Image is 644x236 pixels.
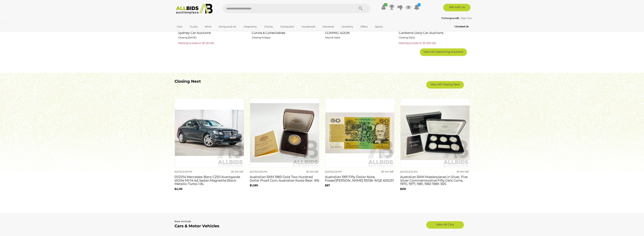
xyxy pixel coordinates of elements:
[381,4,386,11] a: ✔
[399,30,465,35] h2: Canberra Daily Car Auctions
[399,35,465,40] p: Closing Daily
[325,98,394,168] img: Australian 1991 Fifty Dollar Note, Fraser/Cole R513b WQE 605251
[306,170,318,173] strong: 5h 3m left
[174,98,244,195] a: [DATE] 6:30 PM 5h 3m left 01/2014 Mercedes-Benz C250 Avantgarde W204 MY14 4d Sedan Magnetite Blac...
[174,220,191,223] b: New Arrivals
[262,24,275,30] a: Charity
[231,170,243,173] strong: 5h 3m left
[174,24,185,30] a: Cars
[400,98,470,168] img: Australian RAM Masterpieces in Silver, Five Silver Commemorative Fifty Cent Coins, 1970, 1977, 19...
[174,224,219,228] b: Cars & Motor Vehicles
[178,35,244,40] p: Closing [DATE]
[459,17,460,20] span: |
[399,41,436,44] span: Starting to close in: 5h 33m 25s
[339,24,356,30] a: Jewellery
[174,170,208,174] div: [DATE] 6:30 PM
[174,30,206,36] a: [GEOGRAPHIC_DATA]
[174,174,244,186] h3: 01/2014 Mercedes-Benz C250 Avantgarde W204 MY14 4d Sedan Magnetite Black Metallic Turbo 1.8L
[174,4,215,14] img: Allbids.com.au
[325,184,330,187] b: $87
[325,174,394,182] h3: Australian 1991 Fifty Dollar Note, Fraser/[PERSON_NAME] R513b WQE 605251
[358,24,370,30] a: Office
[400,98,470,195] a: [DATE] 6:32 PM 5h 5m left Australian RAM Masterpieces in Silver, Five Silver Commemorative Fifty ...
[423,50,463,53] span: View All Upcoming Auctions
[250,170,283,174] div: [DATE] 6:30 PM
[441,17,459,20] strong: Tmhargrave
[400,170,434,174] div: [DATE] 6:32 PM
[457,170,469,173] strong: 5h 5m left
[418,3,420,6] i: 1
[252,35,318,40] p: Closing Fridays
[325,30,391,35] h2: COMING SOON
[250,184,258,187] b: $1,280
[400,187,406,191] b: $210
[175,98,244,168] img: 01/2014 Mercedes-Benz C250 Avantgarde W204 MY14 4d Sedan Magnetite Black Metallic Turbo 1.8L
[372,24,385,30] a: Sports
[252,30,318,35] h2: Curios & Collectables
[325,98,394,195] a: [DATE] 6:31 PM 5h 4m left Australian 1991 Fifty Dollar Note, Fraser/[PERSON_NAME] R513b WQE 60525...
[216,24,239,30] a: Antiques & Art
[461,17,472,20] a: Sign Out
[250,98,319,168] img: Australian RAM 1980 Gold Two Hundred Dollar Proof Coin, Australian Koala Bear .916
[426,221,464,229] a: View All Cars
[241,24,259,30] a: Hospitality
[178,30,244,35] h2: Sydney Car Auctions
[174,187,183,191] b: $4,110
[426,81,464,89] a: View All Closing Next
[443,4,470,11] a: Sell with us
[414,4,419,11] a: 1
[178,41,214,44] span: Starting to close in: 5h 3m 25s
[250,98,319,195] a: [DATE] 6:30 PM 5h 3m left Australian RAM 1980 Gold Two Hundred Dollar Proof Coin, Australian Koal...
[325,35,391,40] p: New & Used
[299,24,317,30] a: Household
[384,3,387,6] i: ✔
[174,79,201,84] b: Closing Next
[325,170,358,174] div: [DATE] 6:31 PM
[454,24,470,29] a: Contact Us
[250,174,319,182] h3: Australian RAM 1980 Gold Two Hundred Dollar Proof Coin, Australian Koala Bear .916
[202,24,214,30] a: Wine
[441,17,459,20] a: Tmhargrave
[187,24,200,30] a: Trucks
[278,24,297,30] a: Computers
[351,4,370,13] button: Search
[420,48,467,56] a: View All Upcoming Auctions
[320,24,337,30] a: Industrial
[454,25,469,28] b: Contact Us
[381,170,394,173] strong: 5h 4m left
[400,174,470,186] h3: Australian RAM Masterpieces in Silver, Five Silver Commemorative Fifty Cent Coins, 1970, 1977, 19...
